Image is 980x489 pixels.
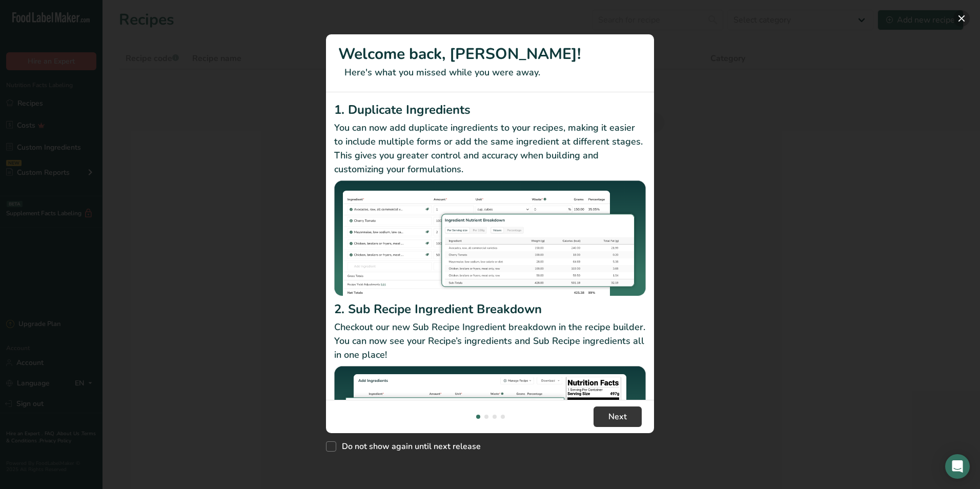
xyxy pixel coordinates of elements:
[334,121,646,176] p: You can now add duplicate ingredients to your recipes, making it easier to include multiple forms...
[334,100,646,119] h2: 1. Duplicate Ingredients
[334,320,646,362] p: Checkout our new Sub Recipe Ingredient breakdown in the recipe builder. You can now see your Reci...
[608,411,627,423] span: Next
[338,43,642,66] h1: Welcome back, [PERSON_NAME]!
[338,66,642,79] p: Here's what you missed while you were away.
[334,300,646,318] h2: 2. Sub Recipe Ingredient Breakdown
[334,180,646,297] img: Duplicate Ingredients
[945,454,970,479] div: Open Intercom Messenger
[334,366,646,482] img: Sub Recipe Ingredient Breakdown
[336,441,481,452] span: Do not show again until next release
[594,406,642,427] button: Next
